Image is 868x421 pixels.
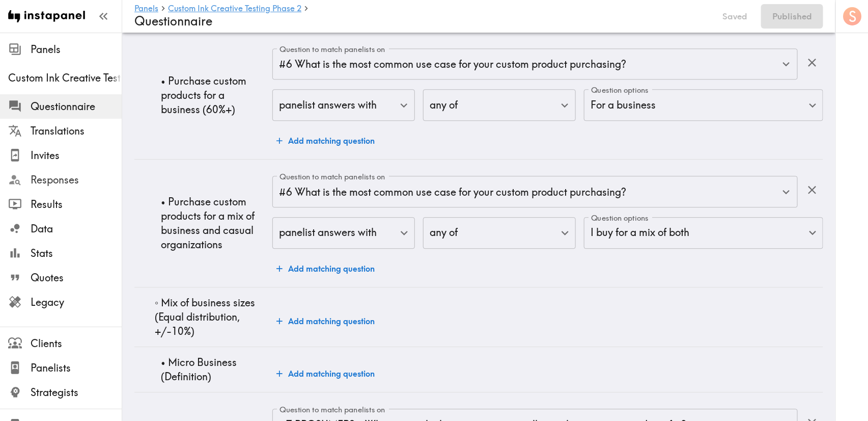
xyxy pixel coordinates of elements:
[31,99,122,114] span: Questionnaire
[584,217,823,249] div: I buy for a mix of both
[272,89,415,121] div: panelist answers with
[134,4,158,14] a: Panels
[31,271,122,285] span: Quotes
[31,124,122,138] span: Translations
[31,385,122,400] span: Strategists
[8,71,122,85] span: Custom Ink Creative Testing Phase 2
[31,148,122,163] span: Invites
[272,258,379,279] button: Add matching question
[272,363,379,384] button: Add matching question
[31,295,122,309] span: Legacy
[279,44,385,55] label: Question to match panelists on
[31,336,122,351] span: Clients
[31,246,122,260] span: Stats
[584,89,823,121] div: For a business
[161,195,264,252] p: • Purchase custom products for a mix of business and casual organizations
[591,85,649,96] label: Question options
[778,56,794,72] button: Open
[161,355,264,384] p: • Micro Business (Definition)
[272,217,415,249] div: panelist answers with
[423,217,576,249] div: any of
[31,42,122,57] span: Panels
[31,197,122,212] span: Results
[423,89,576,121] div: any of
[279,404,385,415] label: Question to match panelists on
[134,14,709,29] h4: Questionnaire
[272,311,379,331] button: Add matching question
[272,130,379,151] button: Add matching question
[31,222,122,236] span: Data
[279,171,385,182] label: Question to match panelists on
[849,8,857,25] span: S
[778,184,794,200] button: Open
[168,4,301,14] a: Custom Ink Creative Testing Phase 2
[161,74,264,117] p: • Purchase custom products for a business (60%+)
[31,361,122,375] span: Panelists
[155,296,264,338] p: ◦ Mix of business sizes (Equal distribution, +/-10%)
[31,173,122,187] span: Responses
[842,6,862,27] button: S
[591,213,649,224] label: Question options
